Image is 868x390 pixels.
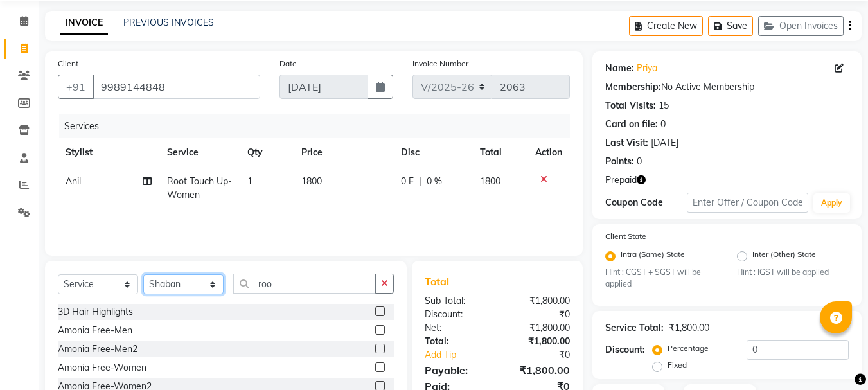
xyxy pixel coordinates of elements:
div: Total: [415,335,497,348]
button: Create New [629,16,703,36]
label: Fixed [668,359,687,371]
div: ₹1,800.00 [497,321,580,335]
button: +91 [58,75,94,99]
div: 15 [659,99,669,112]
small: Hint : CGST + SGST will be applied [605,267,717,290]
button: Open Invoices [758,16,844,36]
div: [DATE] [651,136,678,150]
th: Price [294,138,393,167]
div: Card on file: [605,118,658,131]
input: Search or Scan [233,274,376,294]
div: ₹1,800.00 [497,335,580,348]
label: Date [279,58,297,69]
div: Total Visits: [605,99,656,112]
div: Payable: [415,362,497,378]
div: Amonia Free-Men [58,324,132,337]
button: Apply [813,193,850,213]
div: Service Total: [605,321,664,335]
small: Hint : IGST will be applied [737,267,849,278]
label: Client State [605,231,646,242]
th: Action [527,138,570,167]
span: | [419,175,421,188]
label: Client [58,58,78,69]
label: Intra (Same) State [621,249,685,264]
th: Stylist [58,138,159,167]
span: Total [425,275,454,288]
div: Services [59,114,580,138]
span: Root Touch Up-Women [167,175,232,200]
div: Name: [605,62,634,75]
div: ₹0 [511,348,580,362]
div: Discount: [415,308,497,321]
th: Service [159,138,240,167]
span: 0 F [401,175,414,188]
span: Prepaid [605,173,637,187]
div: ₹1,800.00 [497,294,580,308]
a: Add Tip [415,348,511,362]
div: Coupon Code [605,196,686,209]
th: Total [472,138,528,167]
div: Net: [415,321,497,335]
div: 0 [660,118,666,131]
a: PREVIOUS INVOICES [123,17,214,28]
span: 1 [247,175,252,187]
th: Disc [393,138,472,167]
div: ₹1,800.00 [497,362,580,378]
div: Sub Total: [415,294,497,308]
span: Anil [66,175,81,187]
div: 3D Hair Highlights [58,305,133,319]
div: ₹1,800.00 [669,321,709,335]
input: Enter Offer / Coupon Code [687,193,808,213]
a: INVOICE [60,12,108,35]
div: Amonia Free-Women [58,361,146,375]
label: Invoice Number [412,58,468,69]
div: 0 [637,155,642,168]
div: Last Visit: [605,136,648,150]
div: No Active Membership [605,80,849,94]
label: Percentage [668,342,709,354]
div: ₹0 [497,308,580,321]
div: Membership: [605,80,661,94]
button: Save [708,16,753,36]
label: Inter (Other) State [752,249,816,264]
a: Priya [637,62,657,75]
div: Amonia Free-Men2 [58,342,137,356]
span: 0 % [427,175,442,188]
div: Points: [605,155,634,168]
th: Qty [240,138,294,167]
input: Search by Name/Mobile/Email/Code [93,75,260,99]
span: 1800 [480,175,500,187]
span: 1800 [301,175,322,187]
div: Discount: [605,343,645,357]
